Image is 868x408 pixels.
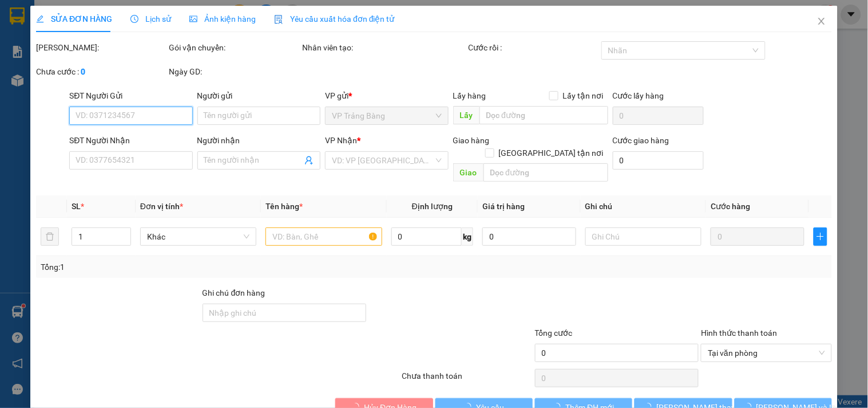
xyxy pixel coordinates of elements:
[535,328,573,338] span: Tổng cước
[332,107,441,124] span: VP Trảng Bàng
[806,6,838,38] button: Close
[453,106,479,124] span: Lấy
[711,227,804,246] input: 0
[412,202,453,211] span: Định lượng
[494,147,608,159] span: [GEOGRAPHIC_DATA] tận nơi
[36,65,167,78] div: Chưa cước :
[558,89,608,102] span: Lấy tận nơi
[814,227,827,246] button: plus
[189,15,197,23] span: picture
[203,304,367,322] input: Ghi chú đơn hàng
[36,15,44,23] span: edit
[453,163,483,182] span: Giao
[462,227,473,246] span: kg
[479,106,608,124] input: Dọc đường
[711,202,750,211] span: Cước hàng
[41,227,59,246] button: delete
[265,202,303,211] span: Tên hàng
[197,89,320,102] div: Người gửi
[41,261,336,273] div: Tổng: 1
[613,136,669,145] label: Cước giao hàng
[265,227,382,246] input: VD: Bàn, Ghế
[140,202,183,211] span: Đơn vị tính
[69,89,192,102] div: SĐT Người Gửi
[453,136,490,145] span: Giao hàng
[325,136,357,145] span: VP Nhận
[69,134,192,147] div: SĐT Người Nhận
[36,14,112,23] span: SỬA ĐƠN HÀNG
[169,65,300,78] div: Ngày GD:
[81,67,85,76] b: 0
[701,328,777,338] label: Hình thức thanh toán
[482,202,525,211] span: Giá trị hàng
[203,288,265,297] label: Ghi chú đơn hàng
[325,89,448,102] div: VP gửi
[817,17,826,26] span: close
[169,41,300,54] div: Gói vận chuyển:
[72,202,81,211] span: SL
[274,14,395,23] span: Yêu cầu xuất hóa đơn điện tử
[147,228,249,245] span: Khác
[581,195,706,218] th: Ghi chú
[483,163,608,182] input: Dọc đường
[130,14,171,23] span: Lịch sử
[613,91,664,100] label: Cước lấy hàng
[274,15,283,24] img: icon
[36,41,167,54] div: [PERSON_NAME]:
[302,41,466,54] div: Nhân viên tạo:
[613,107,704,125] input: Cước lấy hàng
[708,344,825,362] span: Tại văn phòng
[613,151,704,170] input: Cước giao hàng
[469,41,599,54] div: Cước rồi :
[304,156,314,165] span: user-add
[453,91,486,100] span: Lấy hàng
[814,232,827,241] span: plus
[401,370,533,390] div: Chưa thanh toán
[130,15,138,23] span: clock-circle
[585,227,701,246] input: Ghi Chú
[189,14,256,23] span: Ảnh kiện hàng
[197,134,320,147] div: Người nhận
